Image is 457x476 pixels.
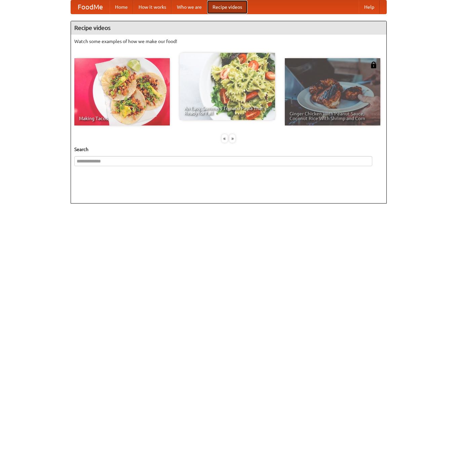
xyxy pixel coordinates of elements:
h5: Search [74,146,383,153]
a: FoodMe [71,0,110,14]
a: Home [110,0,133,14]
div: « [222,134,228,143]
span: Making Tacos [79,116,165,121]
a: Who we are [172,0,207,14]
h4: Recipe videos [71,21,386,35]
a: An Easy, Summery Tomato Pasta That's Ready for Fall [180,53,275,120]
a: Recipe videos [207,0,247,14]
p: Watch some examples of how we make our food! [74,38,383,45]
img: 483408.png [370,62,377,68]
div: » [229,134,235,143]
a: How it works [133,0,172,14]
span: An Easy, Summery Tomato Pasta That's Ready for Fall [184,106,270,115]
a: Help [359,0,380,14]
a: Making Tacos [74,58,170,125]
